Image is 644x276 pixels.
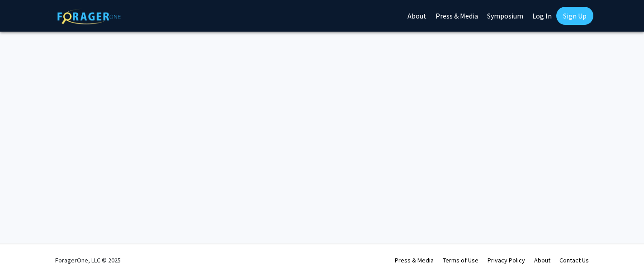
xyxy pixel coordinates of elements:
a: About [534,256,550,264]
a: Sign Up [556,7,593,25]
div: ForagerOne, LLC © 2025 [55,244,121,276]
a: Press & Media [395,256,434,264]
a: Privacy Policy [488,256,525,264]
img: ForagerOne Logo [57,9,121,24]
a: Contact Us [559,256,589,264]
a: Terms of Use [443,256,478,264]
